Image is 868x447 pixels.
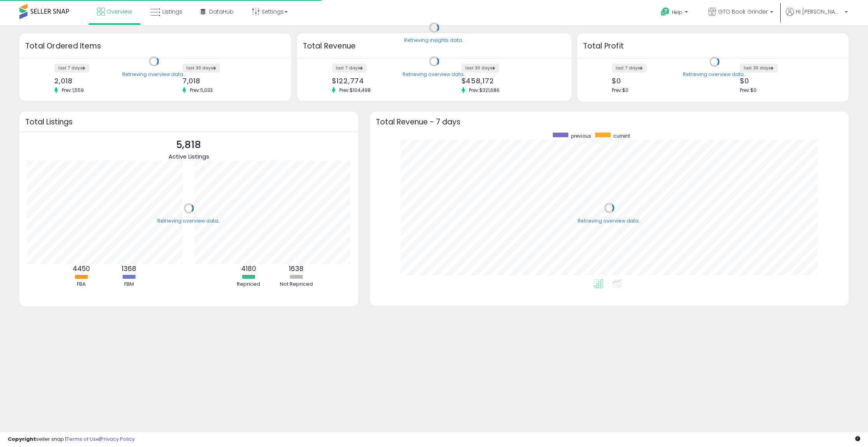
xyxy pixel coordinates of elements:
[122,71,186,78] div: Retrieving overview data..
[157,218,220,225] div: Retrieving overview data..
[683,71,746,78] div: Retrieving overview data..
[578,217,641,224] div: Retrieving overview data..
[209,8,234,16] span: DataHub
[107,8,132,16] span: Overview
[654,1,696,25] a: Help
[796,8,842,16] span: Hi [PERSON_NAME]
[162,8,182,16] span: Listings
[718,8,768,16] span: GTO Book Grinder
[786,8,848,25] a: Hi [PERSON_NAME]
[403,71,466,78] div: Retrieving overview data..
[672,9,682,16] span: Help
[660,7,670,17] i: Get Help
